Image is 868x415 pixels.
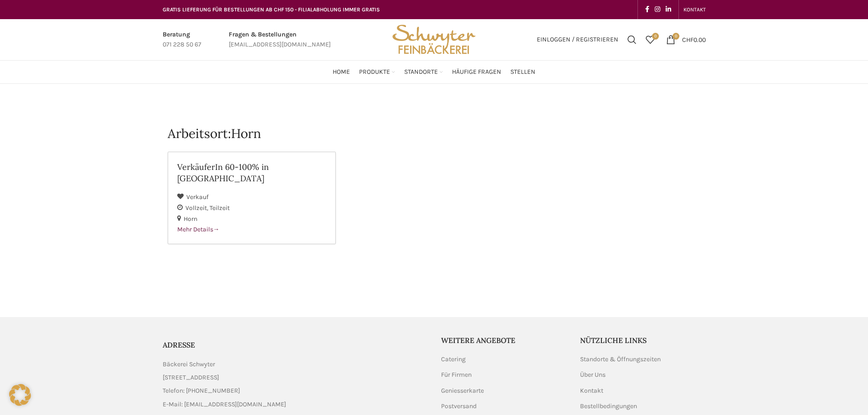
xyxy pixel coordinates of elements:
span: KONTAKT [683,6,706,13]
a: KONTAKT [683,0,706,19]
a: Geniesserkarte [441,386,485,395]
a: Stellen [510,63,535,81]
a: Häufige Fragen [452,63,501,81]
span: Häufige Fragen [452,68,501,77]
span: Horn [231,125,261,142]
a: Facebook social link [642,3,652,16]
span: Produkte [359,68,390,77]
span: 0 [652,33,659,40]
a: Produkte [359,63,395,81]
a: Über Uns [580,370,606,379]
span: 0 [673,33,679,40]
h5: Weitere Angebote [441,335,567,345]
a: List item link [163,386,427,396]
span: Einloggen / Registrieren [537,36,618,43]
span: ADRESSE [163,340,195,349]
a: Für Firmen [441,370,473,379]
a: Suchen [623,31,641,49]
div: Main navigation [158,63,710,81]
a: List item link [163,400,427,410]
a: 0 CHF0.00 [662,31,710,49]
bdi: 0.00 [682,36,706,43]
span: Stellen [510,68,535,77]
span: Teilzeit [210,204,230,212]
a: Einloggen / Registrieren [532,31,623,49]
a: Instagram social link [652,3,663,16]
a: Standorte & Öffnungszeiten [580,355,662,364]
h2: VerkäuferIn 60-100% in [GEOGRAPHIC_DATA] [177,161,327,184]
a: Infobox link [229,30,331,50]
a: Standorte [404,63,443,81]
a: Postversand [441,402,478,411]
span: GRATIS LIEFERUNG FÜR BESTELLUNGEN AB CHF 150 - FILIALABHOLUNG IMMER GRATIS [163,6,380,13]
span: Mehr Details [177,225,220,233]
span: Standorte [404,68,438,77]
a: 0 [641,31,659,49]
a: Kontakt [580,386,604,395]
a: Infobox link [163,30,201,50]
a: VerkäuferIn 60-100% in [GEOGRAPHIC_DATA] Verkauf Vollzeit Teilzeit Horn Mehr Details [168,152,336,244]
div: Secondary navigation [679,0,710,19]
span: Horn [184,215,197,223]
img: Bäckerei Schwyter [389,19,478,60]
span: Home [333,68,350,77]
h5: Nützliche Links [580,335,706,345]
span: Verkauf [186,193,209,201]
a: Bestellbedingungen [580,402,638,411]
span: Bäckerei Schwyter [163,359,215,369]
a: Linkedin social link [663,3,674,16]
span: [STREET_ADDRESS] [163,373,219,383]
span: Vollzeit [185,204,210,212]
a: Site logo [389,35,478,43]
span: CHF [682,36,693,43]
a: Home [333,63,350,81]
a: Catering [441,355,467,364]
div: Meine Wunschliste [641,31,659,49]
h1: Arbeitsort: [168,125,701,143]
